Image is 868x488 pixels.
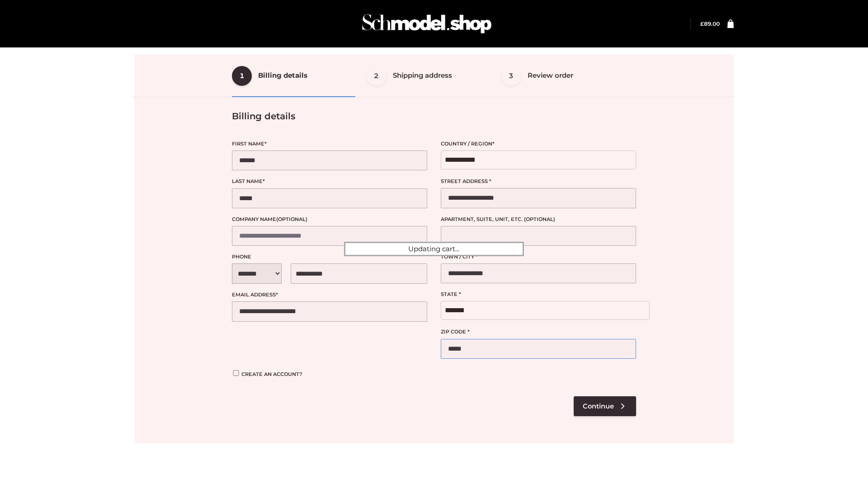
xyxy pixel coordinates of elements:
div: Updating cart... [344,242,524,256]
span: £ [700,20,704,27]
img: Schmodel Admin 964 [359,6,495,42]
bdi: 89.00 [700,20,720,27]
a: £89.00 [700,20,720,27]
